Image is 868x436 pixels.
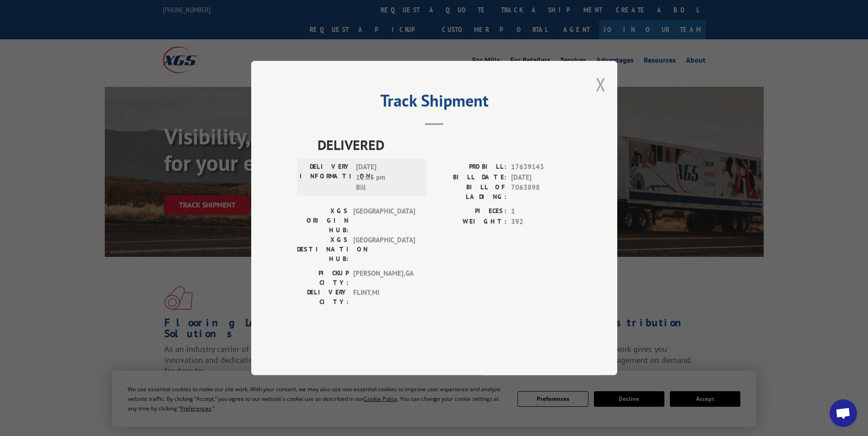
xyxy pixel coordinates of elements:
[434,172,507,183] label: BILL DATE:
[300,162,351,193] label: DELIVERY INFORMATION:
[353,287,415,307] span: FLINT , MI
[511,162,571,172] span: 17639143
[297,94,571,112] h2: Track Shipment
[353,206,415,235] span: [GEOGRAPHIC_DATA]
[318,134,571,155] span: DELIVERED
[353,235,415,264] span: [GEOGRAPHIC_DATA]
[434,206,507,217] label: PIECES:
[596,72,606,96] button: Close modal
[297,235,349,264] label: XGS DESTINATION HUB:
[297,206,349,235] label: XGS ORIGIN HUB:
[830,399,857,427] div: Open chat
[297,268,349,287] label: PICKUP CITY:
[511,172,571,183] span: [DATE]
[511,182,571,202] span: 7063898
[353,268,415,287] span: [PERSON_NAME] , GA
[434,182,507,202] label: BILL OF LADING:
[356,162,418,193] span: [DATE] 12:05 pm Bill
[511,206,571,217] span: 1
[297,287,349,307] label: DELIVERY CITY:
[434,162,507,172] label: PROBILL:
[511,217,571,227] span: 392
[434,217,507,227] label: WEIGHT:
